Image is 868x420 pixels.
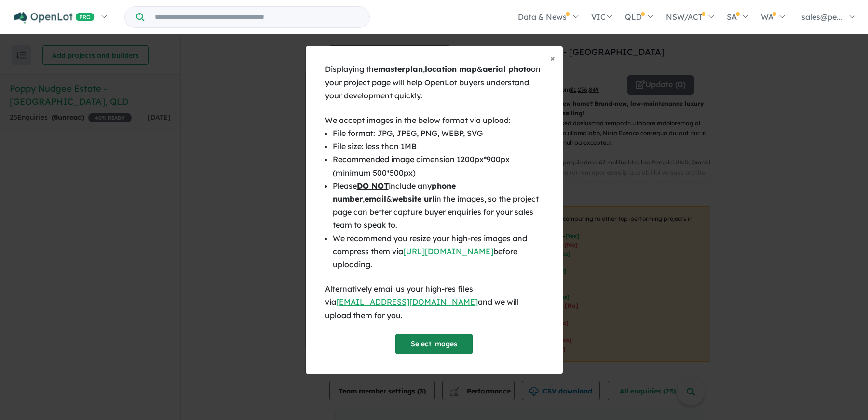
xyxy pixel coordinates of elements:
[801,12,842,22] span: sales@pe...
[333,232,543,271] li: We recommend you resize your high-res images and compress them via before uploading.
[357,181,389,190] u: DO NOT
[395,334,473,354] button: Select images
[336,297,478,307] a: [EMAIL_ADDRESS][DOMAIN_NAME]
[403,246,493,256] a: [URL][DOMAIN_NAME]
[333,140,543,153] li: File size: less than 1MB
[333,179,543,232] li: Please include any , & in the images, so the project page can better capture buyer enquiries for ...
[325,114,543,127] div: We accept images in the below format via upload:
[14,12,95,24] img: Openlot PRO Logo White
[425,64,477,74] b: location map
[378,64,423,74] b: masterplan
[392,194,434,203] b: website url
[483,64,531,74] b: aerial photo
[325,63,543,102] div: Displaying the , & on your project page will help OpenLot buyers understand your development quic...
[550,53,555,64] span: ×
[333,153,543,179] li: Recommended image dimension 1200px*900px (minimum 500*500px)
[146,7,367,27] input: Try estate name, suburb, builder or developer
[365,194,386,203] b: email
[325,283,543,322] div: Alternatively email us your high-res files via and we will upload them for you.
[333,127,543,140] li: File format: JPG, JPEG, PNG, WEBP, SVG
